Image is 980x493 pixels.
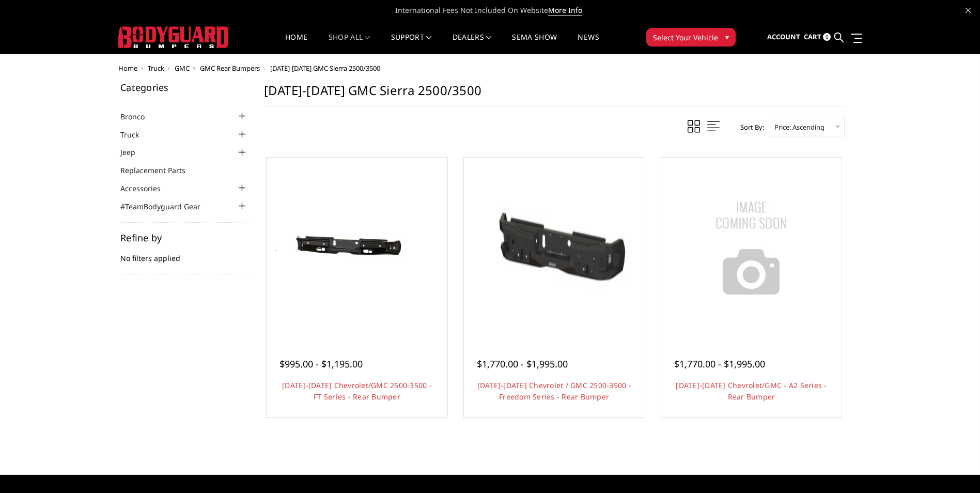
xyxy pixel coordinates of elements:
[269,160,445,336] a: 2020-2026 Chevrolet/GMC 2500-3500 - FT Series - Rear Bumper 2020-2026 Chevrolet/GMC 2500-3500 - F...
[120,83,248,92] h5: Categories
[200,64,260,73] a: GMC Rear Bumpers
[477,358,568,370] span: $1,770.00 - $1,995.00
[285,34,307,54] a: Home
[148,64,164,73] a: Truck
[264,83,845,106] h1: [DATE]-[DATE] GMC Sierra 2500/3500
[120,183,174,194] a: Accessories
[823,33,831,41] span: 0
[120,201,213,212] a: #TeamBodyguard Gear
[118,64,137,73] a: Home
[120,233,248,274] div: No filters applied
[329,34,370,54] a: shop all
[804,32,821,41] span: Cart
[270,64,380,73] span: [DATE]-[DATE] GMC Sierra 2500/3500
[175,64,190,73] a: GMC
[646,28,736,47] button: Select Your Vehicle
[282,380,432,402] a: [DATE]-[DATE] Chevrolet/GMC 2500-3500 - FT Series - Rear Bumper
[804,23,831,51] a: Cart 0
[120,147,148,158] a: Jeep
[512,34,557,54] a: SEMA Show
[120,111,158,122] a: Bronco
[735,119,764,135] label: Sort By:
[725,32,729,42] span: ▾
[767,23,800,51] a: Account
[578,34,599,54] a: News
[548,5,582,16] a: More Info
[453,34,492,54] a: Dealers
[653,32,718,43] span: Select Your Vehicle
[120,129,152,140] a: Truck
[674,358,765,370] span: $1,770.00 - $1,995.00
[120,233,248,242] h5: Refine by
[676,380,827,402] a: [DATE]-[DATE] Chevrolet/GMC - A2 Series - Rear Bumper
[120,165,198,176] a: Replacement Parts
[279,358,363,370] span: $995.00 - $1,195.00
[391,34,432,54] a: Support
[767,32,800,41] span: Account
[118,26,229,48] img: BODYGUARD BUMPERS
[466,160,642,336] a: 2020-2025 Chevrolet / GMC 2500-3500 - Freedom Series - Rear Bumper 2020-2025 Chevrolet / GMC 2500...
[477,380,631,402] a: [DATE]-[DATE] Chevrolet / GMC 2500-3500 - Freedom Series - Rear Bumper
